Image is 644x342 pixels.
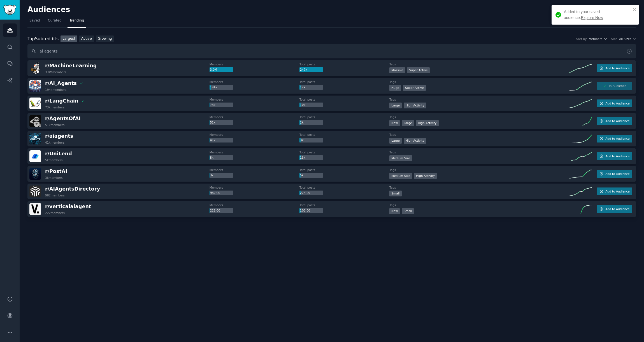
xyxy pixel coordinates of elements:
img: AIAgentsDirectory [29,186,41,197]
dt: Tags [389,115,569,119]
div: High Activity [416,120,439,126]
img: AgentsOfAI [29,115,41,127]
div: 41k [210,138,233,143]
button: All Sizes [619,37,636,41]
div: 13k [299,155,323,160]
dt: Total posts [299,203,389,207]
div: 5k members [45,158,63,162]
span: r/ PostAI [45,168,67,174]
div: 41k members [45,141,64,144]
div: 10k [299,103,323,108]
div: Huge [389,85,401,91]
button: Add to Audience [597,64,632,72]
span: Members [589,37,602,41]
img: GummySearch logo [3,5,16,15]
dt: Members [210,62,299,66]
div: Medium Size [389,155,412,161]
div: 5k [210,155,233,160]
h2: Audiences [27,5,591,14]
span: r/ UniLend [45,151,72,156]
div: Large [402,120,414,126]
div: New [389,208,400,214]
span: r/ AgentsOfAI [45,116,81,121]
dt: Total posts [299,150,389,154]
div: Super Active [403,85,426,91]
dt: Total posts [299,115,389,119]
div: 3k members [45,176,63,180]
span: r/ AIAgentsDirectory [45,186,100,192]
span: Add to Audience [605,119,629,123]
img: aiagents [29,133,41,144]
div: 194k [210,85,233,90]
span: r/ verticalaiagent [45,204,91,209]
img: MachineLearning [29,62,41,74]
dt: Members [210,150,299,154]
div: 51k [210,120,233,125]
div: 5k [299,173,323,178]
div: Sort by [576,37,587,41]
a: Active [79,35,94,42]
div: Medium Size [389,173,412,179]
div: Size [611,37,617,41]
dt: Members [210,80,299,84]
dt: Total posts [299,186,389,189]
dt: Tags [389,62,569,66]
div: 73k [210,103,233,108]
div: Large [389,138,402,144]
button: Add to Audience [597,135,632,142]
div: 274.00 [299,191,323,196]
div: 2k [299,120,323,125]
span: r/ AI_Agents [45,80,77,86]
dt: Tags [389,133,569,137]
dt: Members [210,133,299,137]
div: High Activity [404,103,426,108]
dt: Members [210,186,299,189]
a: Largest [61,35,77,42]
button: Add to Audience [597,170,632,178]
span: Saved [29,18,40,23]
span: r/ LangChain [45,98,78,104]
div: 982 members [45,193,65,197]
span: r/ aiagents [45,133,73,139]
div: 73k members [45,105,64,109]
dt: Tags [389,168,569,172]
span: Trending [69,18,84,23]
div: Small [389,191,401,196]
span: Add to Audience [605,66,629,70]
img: UniLend [29,150,41,162]
div: High Activity [404,138,426,144]
div: 222.00 [210,208,233,213]
div: 3k [299,138,323,143]
dt: Members [210,168,299,172]
div: 222 members [45,211,65,215]
a: Curated [46,16,64,28]
div: High Activity [414,173,437,179]
span: Add to Audience [605,101,629,105]
dt: Tags [389,150,569,154]
div: Massive [389,67,405,73]
div: 3.0M members [45,70,66,74]
a: Explore Now [581,15,603,20]
div: 12k [299,85,323,90]
dt: Tags [389,80,569,84]
span: Add to Audience [605,207,629,211]
dt: Total posts [299,98,389,101]
dt: Members [210,115,299,119]
dt: Members [210,203,299,207]
div: Added to your saved audience. [564,9,631,21]
dt: Tags [389,203,569,207]
input: Search name, description, topic [27,44,636,58]
div: 194k members [45,88,66,92]
button: Add to Audience [597,205,632,213]
div: 982.00 [210,191,233,196]
button: close [633,7,637,12]
img: verticalaiagent [29,203,41,215]
div: Large [389,103,402,108]
div: 247k [299,67,323,72]
dt: Total posts [299,168,389,172]
button: Add to Audience [597,99,632,107]
span: Curated [48,18,62,23]
button: Add to Audience [597,187,632,195]
span: r/ MachineLearning [45,63,97,68]
dt: Total posts [299,133,389,137]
